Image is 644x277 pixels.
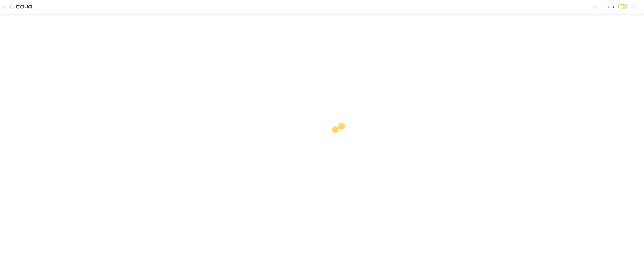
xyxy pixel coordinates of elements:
[618,9,618,10] span: Dark Mode
[599,4,614,9] span: Feedback
[322,119,360,157] img: cova-loader
[591,2,616,12] a: Feedback
[10,4,33,9] img: Cova
[618,4,629,9] input: Dark Mode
